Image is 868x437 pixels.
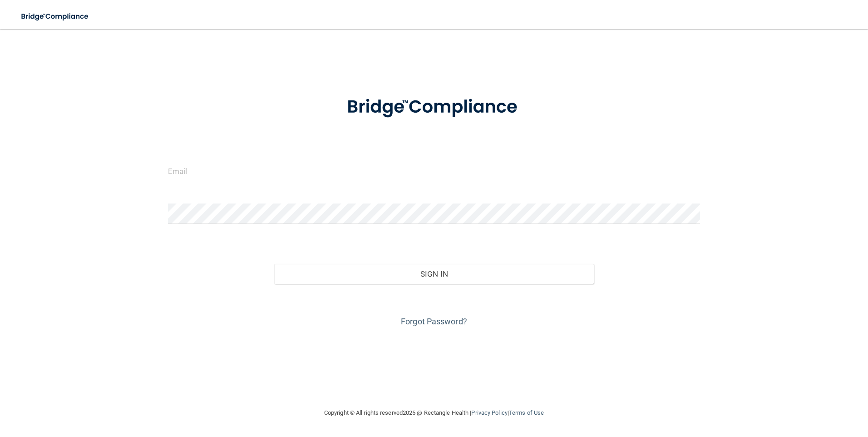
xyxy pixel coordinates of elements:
a: Privacy Policy [471,409,507,416]
a: Forgot Password? [401,317,467,326]
input: Email [168,161,700,181]
button: Sign In [274,264,594,284]
a: Terms of Use [509,409,544,416]
img: bridge_compliance_login_screen.278c3ca4.svg [328,84,540,131]
div: Copyright © All rights reserved 2025 @ Rectangle Health | | [268,398,600,427]
img: bridge_compliance_login_screen.278c3ca4.svg [14,7,97,26]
